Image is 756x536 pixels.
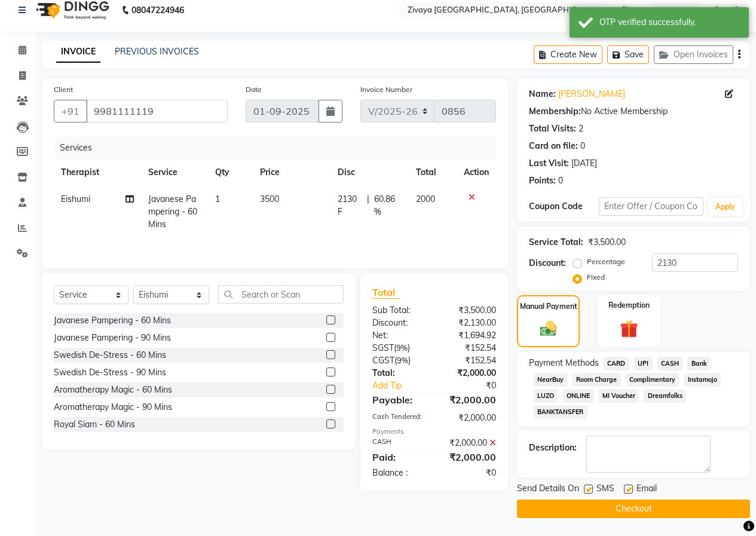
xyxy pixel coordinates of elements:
[587,256,625,267] label: Percentage
[571,157,597,170] div: [DATE]
[517,482,579,497] span: Send Details On
[614,318,644,340] img: _gift.svg
[434,317,505,329] div: ₹2,130.00
[208,159,253,186] th: Qty
[529,236,583,249] div: Service Total:
[397,356,408,365] span: 9%
[215,194,220,204] span: 1
[54,349,166,362] div: Swedish De-Stress - 60 Mins
[684,373,721,387] span: Instamojo
[520,301,577,312] label: Manual Payment
[434,354,505,367] div: ₹152.54
[599,197,703,216] input: Enter Offer / Coupon Code
[534,373,568,387] span: NearBuy
[657,357,683,370] span: CASH
[61,194,90,204] span: Eishumi
[55,137,505,159] div: Services
[634,357,653,370] span: UPI
[330,159,409,186] th: Disc
[529,122,576,135] div: Total Visits:
[374,193,402,218] span: 60.86 %
[529,200,599,213] div: Coupon Code
[535,319,562,338] img: _cash.svg
[529,105,738,118] div: No Active Membership
[338,193,362,218] span: 2130 F
[372,286,400,299] span: Total
[573,373,621,387] span: Room Charge
[644,389,686,403] span: Dreamfolks
[687,357,711,370] span: Bank
[534,45,602,64] button: Create New
[54,159,141,186] th: Therapist
[54,384,172,396] div: Aromatherapy Magic - 60 Mins
[446,379,505,392] div: ₹0
[363,412,434,424] div: Cash Tendered:
[558,88,625,100] a: [PERSON_NAME]
[54,84,73,95] label: Client
[529,257,566,269] div: Discount:
[260,194,279,204] span: 3500
[372,355,394,366] span: CGST
[54,418,135,431] div: Royal Siam - 60 Mins
[363,450,434,464] div: Paid:
[529,174,556,187] div: Points:
[363,317,434,329] div: Discount:
[363,342,434,354] div: ( )
[604,357,629,370] span: CARD
[56,41,100,63] a: INVOICE
[363,437,434,449] div: CASH
[626,373,680,387] span: Complimentary
[409,159,457,186] th: Total
[416,194,435,204] span: 2000
[708,198,742,216] button: Apply
[654,45,733,64] button: Open Invoices
[534,405,587,419] span: BANKTANSFER
[563,389,594,403] span: ONLINE
[148,194,197,229] span: Javanese Pampering - 60 Mins
[218,285,344,304] input: Search or Scan
[54,100,87,122] button: +91
[54,314,171,327] div: Javanese Pampering - 60 Mins
[580,140,585,152] div: 0
[529,140,578,152] div: Card on file:
[434,304,505,317] div: ₹3,500.00
[587,272,605,283] label: Fixed
[529,88,556,100] div: Name:
[54,401,172,414] div: Aromatherapy Magic - 90 Mins
[529,157,569,170] div: Last Visit:
[367,193,369,218] span: |
[607,45,649,64] button: Save
[434,329,505,342] div: ₹1,694.92
[396,343,408,353] span: 9%
[434,367,505,379] div: ₹2,000.00
[363,367,434,379] div: Total:
[115,46,199,57] a: PREVIOUS INVOICES
[596,482,614,497] span: SMS
[363,354,434,367] div: ( )
[529,442,577,454] div: Description:
[434,342,505,354] div: ₹152.54
[246,84,262,95] label: Date
[141,159,209,186] th: Service
[457,159,496,186] th: Action
[363,329,434,342] div: Net:
[434,437,505,449] div: ₹2,000.00
[608,300,650,311] label: Redemption
[434,393,505,407] div: ₹2,000.00
[372,427,496,437] div: Payments
[599,389,639,403] span: MI Voucher
[529,105,581,118] div: Membership:
[636,482,657,497] span: Email
[54,366,166,379] div: Swedish De-Stress - 90 Mins
[529,357,599,369] span: Payment Methods
[434,412,505,424] div: ₹2,000.00
[434,467,505,479] div: ₹0
[363,467,434,479] div: Balance :
[363,379,446,392] a: Add Tip
[54,332,171,344] div: Javanese Pampering - 90 Mins
[534,389,558,403] span: LUZO
[360,84,412,95] label: Invoice Number
[599,16,740,29] div: OTP verified successfully.
[588,236,626,249] div: ₹3,500.00
[86,100,228,122] input: Search by Name/Mobile/Email/Code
